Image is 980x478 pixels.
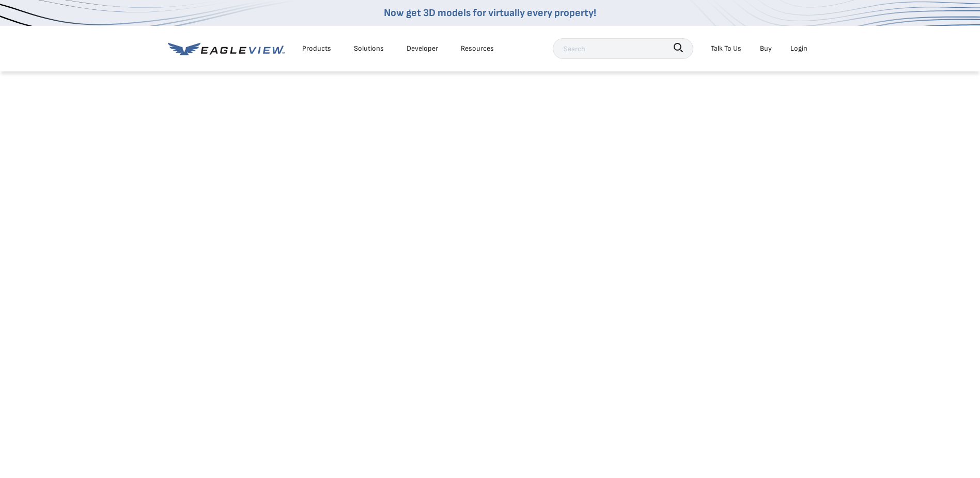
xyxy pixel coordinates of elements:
[711,42,741,55] div: Talk To Us
[790,42,807,55] div: Login
[760,42,772,55] a: Buy
[384,7,596,19] a: Now get 3D models for virtually every property!
[461,42,494,55] div: Resources
[407,42,438,55] a: Developer
[553,38,693,59] input: Search
[302,42,331,55] div: Products
[354,42,384,55] div: Solutions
